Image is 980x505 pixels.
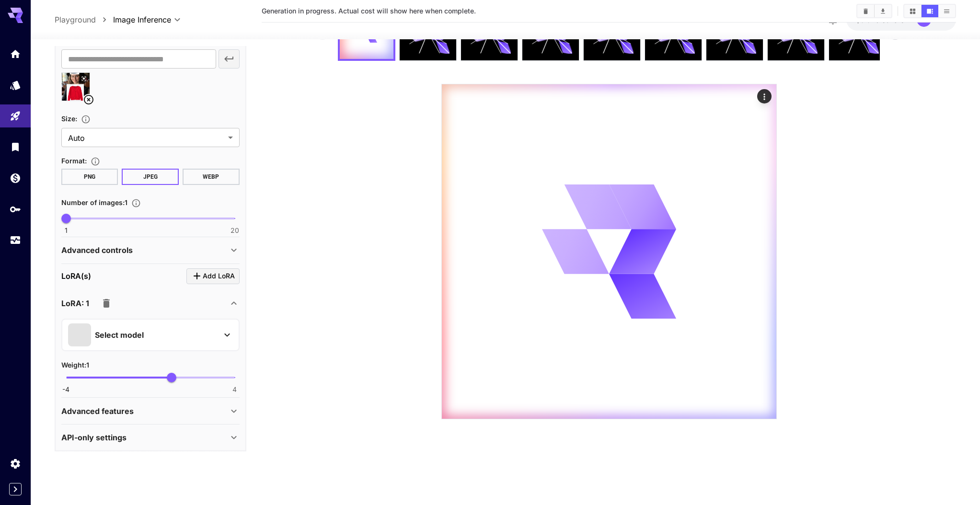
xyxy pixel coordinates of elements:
div: API-only settings [61,426,240,449]
span: Add LoRA [203,270,235,282]
span: 4 [232,385,237,394]
button: Specify how many images to generate in a single request. Each image generation will be charged se... [127,198,145,208]
div: Usage [10,234,21,246]
div: Show images in grid viewShow images in video viewShow images in list view [903,4,956,18]
div: Clear ImagesDownload All [856,4,892,18]
button: Click to add LoRA [186,268,240,284]
button: Select model [68,323,233,346]
a: Playground [55,14,96,25]
span: Auto [68,132,224,144]
button: Show images in grid view [904,5,921,17]
div: Playground [10,110,21,122]
div: LoRA: 1 [61,292,240,315]
div: Settings [10,458,21,470]
div: Advanced features [61,400,240,423]
nav: breadcrumb [55,14,113,25]
span: Format : [61,157,87,165]
button: Choose the file format for the output image. [87,157,104,166]
span: Weight : 1 [61,361,89,369]
div: Actions [757,89,772,103]
p: API-only settings [61,432,127,443]
span: credits left [876,16,909,24]
span: Size : [61,115,77,123]
button: PNG [61,169,118,185]
div: Models [10,79,21,91]
span: $8.31 [856,16,876,24]
p: LoRA: 1 [61,298,89,309]
p: Select model [95,329,144,341]
button: Clear Images [857,5,874,17]
div: Wallet [10,172,21,184]
button: Show images in list view [938,5,955,17]
span: Image Inference [113,14,171,25]
p: Advanced controls [61,244,133,256]
div: Home [10,48,21,60]
button: Show images in video view [922,5,938,17]
span: 1 [65,226,68,235]
span: -4 [62,385,69,394]
div: API Keys [10,203,21,215]
div: Advanced controls [61,239,240,262]
button: Expand sidebar [9,483,22,495]
button: Adjust the dimensions of the generated image by specifying its width and height in pixels, or sel... [77,115,94,124]
span: Generation in progress. Actual cost will show here when complete. [262,7,476,15]
button: JPEG [122,169,179,185]
span: Number of images : 1 [61,198,127,207]
div: Library [10,141,21,153]
p: LoRA(s) [61,270,91,282]
span: 20 [231,226,239,235]
button: WEBP [183,169,240,185]
p: Advanced features [61,405,134,417]
button: Download All [875,5,891,17]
